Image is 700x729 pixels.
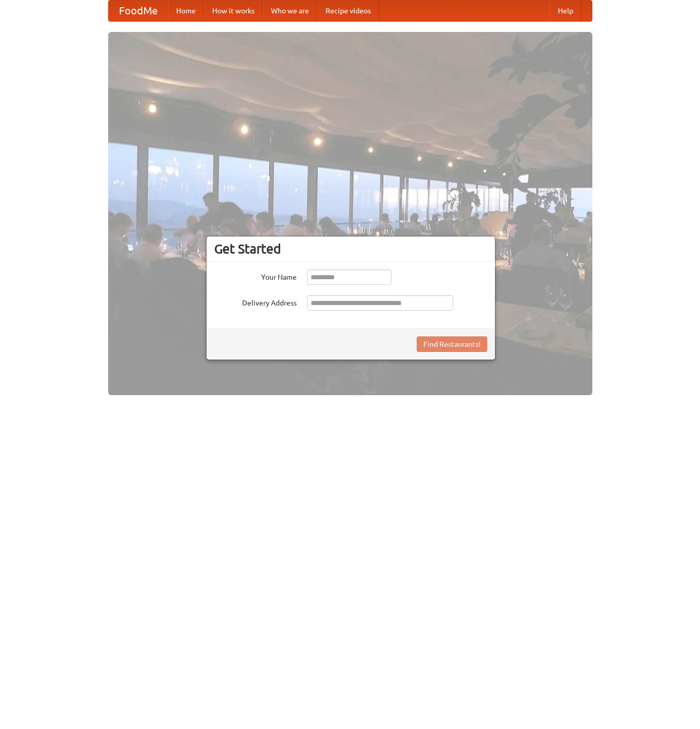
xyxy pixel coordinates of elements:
[168,1,204,21] a: Home
[214,241,487,257] h3: Get Started
[109,1,168,21] a: FoodMe
[214,269,297,282] label: Your Name
[550,1,582,21] a: Help
[417,336,487,352] button: Find Restaurants!
[263,1,317,21] a: Who we are
[204,1,263,21] a: How it works
[214,295,297,308] label: Delivery Address
[317,1,379,21] a: Recipe videos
